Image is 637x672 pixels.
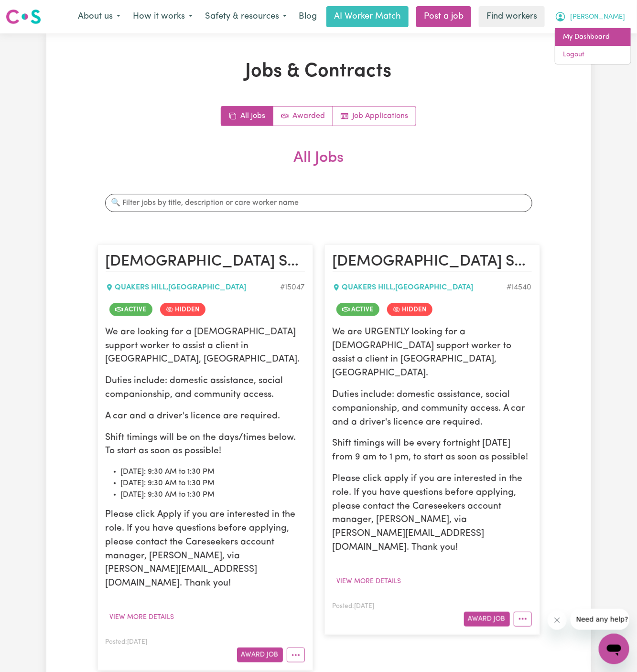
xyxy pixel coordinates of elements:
h2: Female Support Worker Needed In Quakers Hill, NSW [106,253,305,272]
a: Logout [555,46,631,64]
div: Job ID #15047 [281,282,305,293]
a: Find workers [479,6,545,27]
li: [DATE]: 9:30 AM to 1:30 PM [121,489,305,501]
div: QUAKERS HILL , [GEOGRAPHIC_DATA] [333,282,507,293]
span: Posted: [DATE] [333,603,375,609]
button: View more details [106,610,179,625]
p: Duties include: domestic assistance, social companionship, and community access. [106,374,305,402]
iframe: Message from company [571,609,629,630]
a: Job applications [333,107,416,126]
button: Safety & resources [199,7,293,27]
h2: Female Support Worker Needed Fortnight Saturday In Quakers Hill, NSW [333,253,532,272]
p: We are URGENTLY looking for a [DEMOGRAPHIC_DATA] support worker to assist a client in [GEOGRAPHIC... [333,326,532,381]
span: [PERSON_NAME] [570,12,625,22]
iframe: Button to launch messaging window [599,634,629,664]
span: Job is active [336,303,379,316]
p: Please click apply if you are interested in the role. If you have questions before applying, plea... [333,472,532,555]
p: Shift timings will be every fortnight [DATE] from 9 am to 1 pm, to start as soon as possible! [333,437,532,465]
a: AI Worker Match [326,6,409,27]
button: View more details [333,574,406,589]
h1: Jobs & Contracts [97,60,540,83]
p: Shift timings will be on the days/times below. To start as soon as possible! [106,431,305,459]
a: Careseekers logo [6,6,41,28]
div: Job ID #14540 [507,282,532,293]
li: [DATE]: 9:30 AM to 1:30 PM [121,478,305,489]
a: My Dashboard [555,28,631,46]
input: 🔍 Filter jobs by title, description or care worker name [105,194,532,212]
iframe: Close message [548,611,567,630]
button: More options [514,612,532,627]
a: All jobs [221,107,273,126]
li: [DATE]: 9:30 AM to 1:30 PM [121,466,305,478]
button: How it works [127,7,199,27]
button: My Account [549,7,631,27]
div: QUAKERS HILL , [GEOGRAPHIC_DATA] [106,282,281,293]
button: Award Job [237,648,283,662]
a: Blog [293,6,323,27]
p: Duties include: domestic assistance, social companionship, and community access. A car and a driv... [333,388,532,429]
button: Award Job [464,612,510,627]
a: Post a job [416,6,471,27]
span: Job is hidden [160,303,205,316]
h2: All Jobs [97,149,540,182]
p: We are looking for a [DEMOGRAPHIC_DATA] support worker to assist a client in [GEOGRAPHIC_DATA], [... [106,326,305,367]
span: Job is hidden [387,303,432,316]
span: Posted: [DATE] [106,639,148,645]
p: A car and a driver's licence are required. [106,410,305,424]
div: My Account [555,28,631,64]
span: Job is active [109,303,152,316]
p: Please click Apply if you are interested in the role. If you have questions before applying, plea... [106,508,305,591]
a: Active jobs [273,107,333,126]
button: About us [72,7,127,27]
button: More options [287,648,305,662]
img: Careseekers logo [6,8,41,25]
